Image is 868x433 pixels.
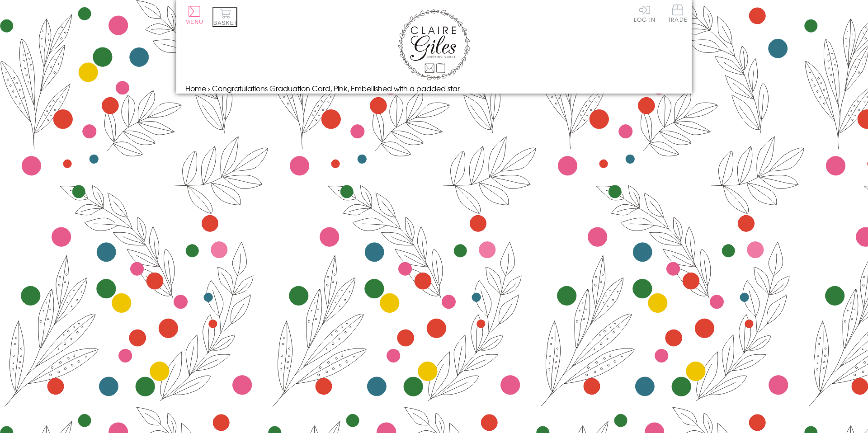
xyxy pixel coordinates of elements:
[668,5,687,24] a: Trade
[398,9,470,80] img: Claire Giles Greetings Cards
[185,6,203,25] button: Menu
[212,83,460,94] span: Congratulations Graduation Card, Pink, Embellished with a padded star
[185,83,683,94] nav: breadcrumbs
[668,5,687,22] span: Trade
[212,7,237,27] button: Basket
[185,83,206,94] a: Home
[634,5,656,22] a: Log In
[185,19,203,25] span: Menu
[208,83,210,94] span: ›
